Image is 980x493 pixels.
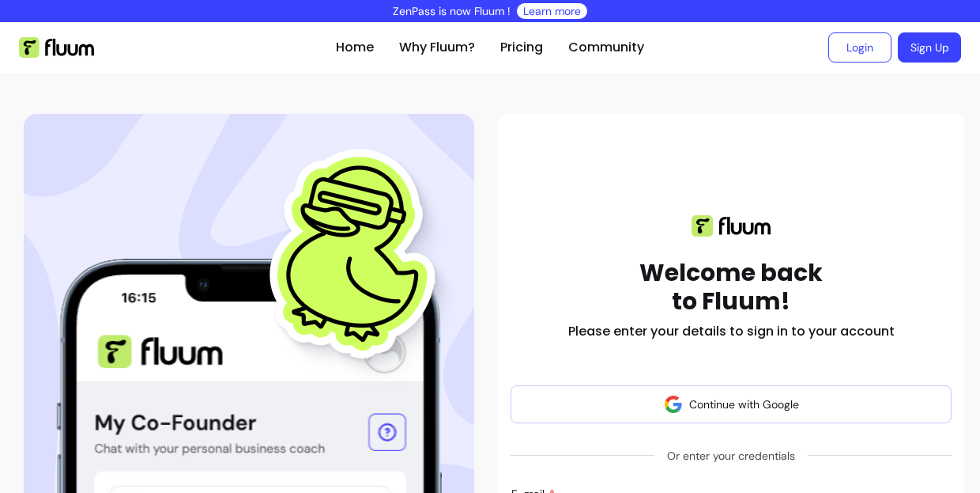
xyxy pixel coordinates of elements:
h1: Welcome back to Fluum! [639,259,823,316]
a: Community [568,38,644,57]
a: Learn more [523,3,581,19]
span: Or enter your credentials [654,442,808,470]
img: Fluum Logo [19,37,94,58]
img: avatar [664,395,683,414]
a: Home [336,38,374,57]
a: Pricing [500,38,543,57]
h2: Please enter your details to sign in to your account [568,322,895,341]
a: Sign Up [898,32,961,63]
a: Why Fluum? [399,38,475,57]
button: Continue with Google [511,385,952,423]
p: ZenPass is now Fluum ! [393,3,511,19]
img: Fluum logo [692,215,771,237]
a: Login [828,32,891,63]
